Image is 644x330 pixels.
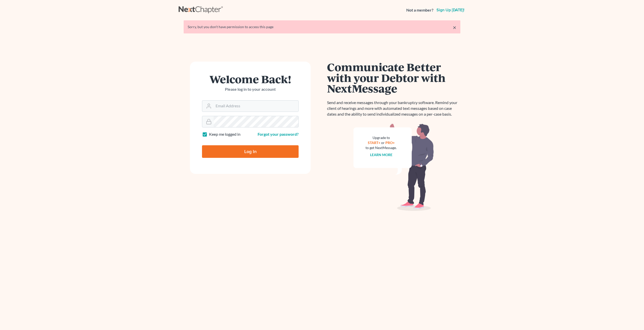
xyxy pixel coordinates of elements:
a: Forgot your password? [258,132,299,136]
a: Learn more [370,153,392,157]
div: to get NextMessage. [366,145,397,150]
input: Log In [202,145,299,158]
a: × [453,24,456,30]
div: Sorry, but you don't have permission to access this page [188,24,456,29]
p: Please log in to your account [202,86,299,92]
label: Keep me logged in [209,131,240,137]
input: Email Address [214,101,298,112]
p: Send and receive messages through your bankruptcy software. Remind your client of hearings and mo... [327,100,460,117]
h1: Communicate Better with your Debtor with NextMessage [327,62,460,94]
a: PRO+ [385,140,395,145]
img: nextmessage_bg-59042aed3d76b12b5cd301f8e5b87938c9018125f34e5fa2b7a6b67550977c72.svg [353,123,434,211]
span: or [381,140,385,145]
h1: Welcome Back! [202,74,299,84]
div: Upgrade to [366,135,397,140]
a: Sign up [DATE]! [435,8,465,12]
strong: Not a member? [406,7,433,13]
a: START+ [368,140,380,145]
